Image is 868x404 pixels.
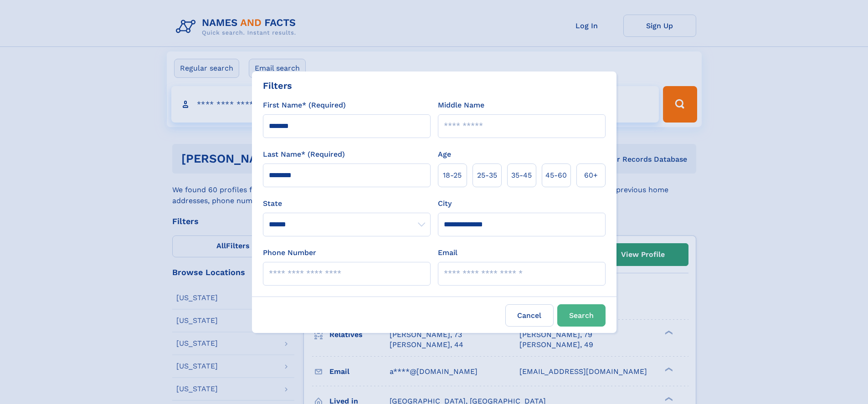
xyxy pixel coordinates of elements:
[545,170,567,181] span: 45‑60
[505,304,554,327] label: Cancel
[263,100,346,111] label: First Name* (Required)
[511,170,532,181] span: 35‑45
[263,79,292,92] div: Filters
[443,170,462,181] span: 18‑25
[438,247,457,258] label: Email
[557,304,606,327] button: Search
[263,149,345,160] label: Last Name* (Required)
[438,100,484,111] label: Middle Name
[477,170,497,181] span: 25‑35
[438,198,452,209] label: City
[263,198,431,209] label: State
[584,170,598,181] span: 60+
[263,247,316,258] label: Phone Number
[438,149,451,160] label: Age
